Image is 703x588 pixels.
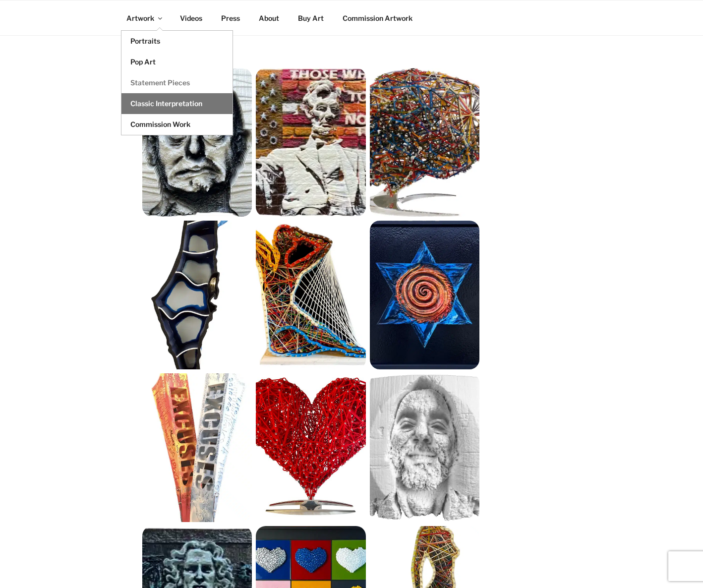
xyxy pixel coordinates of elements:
a: Commission Work [121,114,233,135]
a: About [250,6,288,30]
a: Videos [171,6,211,30]
a: Statement Pieces [121,72,233,93]
a: Classic Interpretation [121,93,233,114]
a: Portraits [121,31,233,52]
a: Commission Artwork [334,6,421,30]
a: Pop Art [121,52,233,72]
nav: Top Menu [117,6,586,30]
a: Buy Art [289,6,332,30]
a: Artwork [117,6,170,30]
a: Press [212,6,248,30]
